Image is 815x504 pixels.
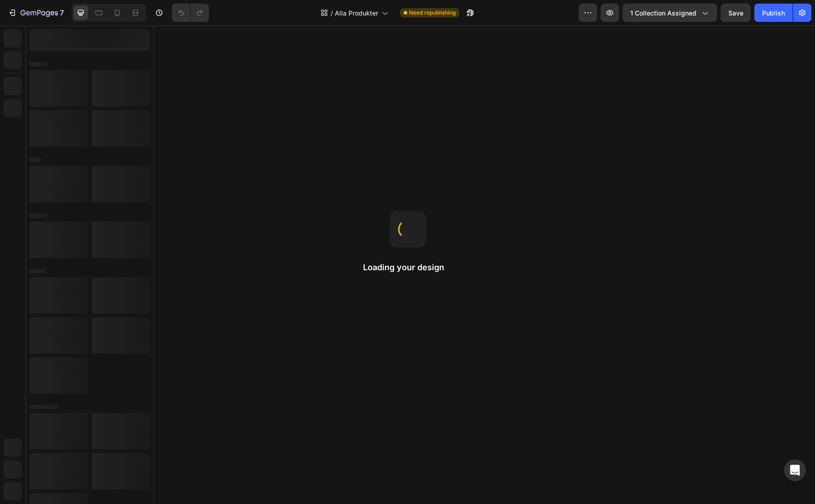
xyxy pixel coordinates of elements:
span: Save [728,9,743,17]
span: Alla Produkter [335,8,378,18]
span: Need republishing [409,9,456,17]
button: 7 [4,4,68,22]
span: 1 collection assigned [630,8,696,18]
div: Open Intercom Messenger [784,459,806,481]
button: Publish [754,4,793,22]
button: Save [721,4,751,22]
div: Publish [762,8,785,18]
span: / [331,8,333,18]
p: 7 [60,7,64,18]
button: 1 collection assigned [623,4,717,22]
h2: Loading your design [363,262,452,273]
div: Undo/Redo [172,4,209,22]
